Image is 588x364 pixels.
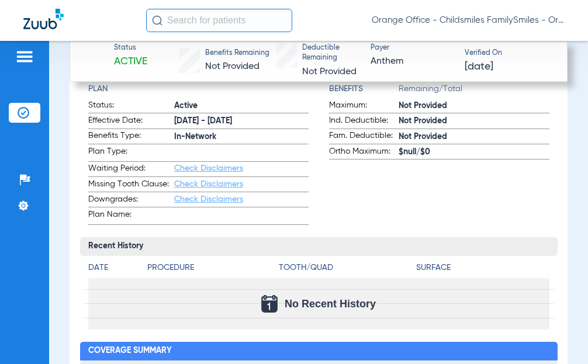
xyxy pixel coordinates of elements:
h4: Tooth/Quad [279,262,412,274]
h4: Date [88,262,137,274]
span: Waiting Period: [88,162,174,176]
span: Not Provided [302,67,357,77]
span: Benefits Type: [88,130,174,144]
span: $null/$0 [399,146,549,158]
span: Remaining/Total [399,83,549,99]
span: Deductible Remaining [302,43,361,64]
app-breakdown-title: Procedure [147,262,275,278]
span: Ortho Maximum: [329,145,399,160]
img: Search Icon [152,15,162,26]
a: Check Disclaimers [174,195,243,203]
app-breakdown-title: Benefits [329,83,399,99]
app-breakdown-title: Surface [416,262,549,278]
span: Ind. Deductible: [329,115,399,129]
img: hamburger-icon [15,50,34,64]
h2: Coverage Summary [80,342,558,360]
span: Active [114,55,147,70]
span: Plan Type: [88,145,174,161]
span: No Recent History [285,298,376,310]
span: [DATE] - [DATE] [174,115,309,127]
h4: Benefits [329,83,399,95]
span: Maximum: [329,99,399,113]
h4: Plan [88,83,309,95]
span: In-Network [174,131,309,143]
a: Check Disclaimers [174,164,243,172]
span: Not Provided [399,131,549,143]
span: Anthem [371,55,454,70]
img: Zuub Logo [23,9,64,29]
h4: Surface [416,262,549,274]
span: Orange Office - Childsmiles FamilySmiles - Orange St Dental Associates LLC - Orange General DBA A... [372,15,565,26]
app-breakdown-title: Date [88,262,137,278]
span: [DATE] [465,60,493,74]
span: Payer [371,43,454,54]
a: Check Disclaimers [174,180,243,188]
iframe: Chat Widget [530,308,588,364]
span: Not Provided [205,62,260,71]
h3: Recent History [80,237,558,256]
span: Status: [88,99,174,113]
span: Plan Name: [88,209,174,224]
span: Not Provided [399,100,549,112]
app-breakdown-title: Tooth/Quad [279,262,412,278]
span: Status [114,43,147,54]
span: Missing Tooth Clause: [88,178,174,192]
span: Downgrades: [88,193,174,207]
span: Active [174,100,309,112]
h4: Procedure [147,262,275,274]
span: Verified On [465,48,548,59]
input: Search for patients [146,9,292,32]
span: Fam. Deductible: [329,130,399,144]
span: Effective Date: [88,115,174,129]
span: Benefits Remaining [205,48,269,59]
img: Calendar [261,295,278,313]
span: Not Provided [399,115,549,127]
